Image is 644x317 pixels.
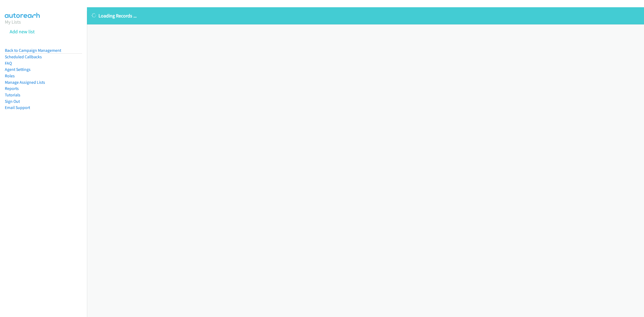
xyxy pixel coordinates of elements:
a: Reports [5,86,19,91]
a: FAQ [5,61,12,66]
a: Tutorials [5,92,20,97]
a: Back to Campaign Management [5,48,61,53]
a: Agent Settings [5,67,31,72]
a: Add new list [10,28,35,35]
a: Email Support [5,105,30,110]
a: Roles [5,73,15,78]
a: Scheduled Callbacks [5,54,42,59]
a: Sign Out [5,99,20,104]
a: Manage Assigned Lists [5,80,45,85]
a: My Lists [5,19,21,25]
p: Loading Records ... [92,12,639,19]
